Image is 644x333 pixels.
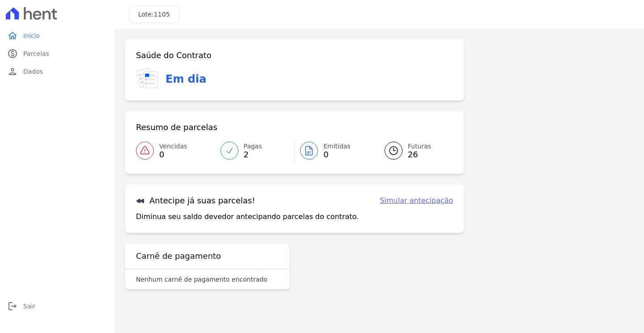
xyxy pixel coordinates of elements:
h3: Lote: [138,10,170,19]
a: Simular antecipação [380,195,453,206]
i: logout [7,301,18,312]
a: personDados [4,63,111,80]
h3: Saúde do Contrato [136,50,212,61]
span: Futuras [408,142,431,151]
span: Início [23,31,40,40]
span: 0 [159,151,187,158]
span: 26 [408,151,431,158]
span: Parcelas [23,49,49,58]
a: Vencidas 0 [136,138,215,163]
a: homeInício [4,27,111,45]
h3: Carnê de pagamento [136,251,221,261]
a: logoutSair [4,297,111,315]
span: Sair [23,302,35,311]
p: Nenhum carnê de pagamento encontrado [136,275,267,284]
i: person [7,66,18,77]
a: Futuras 26 [374,138,453,163]
span: 0 [323,151,351,158]
p: Diminua seu saldo devedor antecipando parcelas do contrato. [136,211,359,222]
a: Emitidas 0 [295,138,374,163]
h3: Antecipe já suas parcelas! [136,195,255,206]
span: Vencidas [159,142,187,151]
h3: Resumo de parcelas [136,122,217,133]
span: 1105 [154,11,170,18]
i: home [7,30,18,41]
a: paidParcelas [4,45,111,63]
span: Emitidas [323,142,351,151]
span: 2 [244,151,262,158]
i: paid [7,48,18,59]
span: Pagas [244,142,262,151]
span: Dados [23,67,43,76]
h3: Em dia [165,71,206,87]
a: Pagas 2 [215,138,295,163]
